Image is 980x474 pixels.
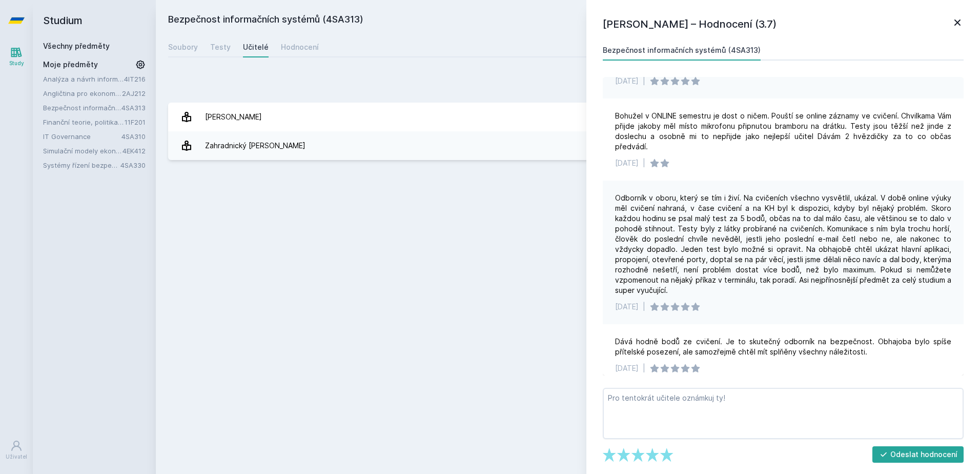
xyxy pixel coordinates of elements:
div: Učitelé [243,42,269,52]
a: 4SA330 [120,161,146,169]
a: 11F201 [125,118,146,126]
div: Testy [210,42,231,52]
div: Uživatel [6,453,27,461]
a: Angličtina pro ekonomická studia 2 (B2/C1) [43,88,122,98]
div: [PERSON_NAME] [205,107,262,127]
a: Soubory [168,37,198,57]
a: Všechny předměty [43,42,110,50]
a: Systémy řízení bezpečnostních událostí [43,160,120,170]
a: Zahradnický [PERSON_NAME] 11 hodnocení 3.7 [168,131,968,160]
a: Finanční teorie, politika a instituce [43,117,125,127]
div: [DATE] [615,158,639,168]
a: Uživatel [2,434,31,466]
h2: Bezpečnost informačních systémů (4SA313) [168,12,850,29]
div: Study [9,60,24,67]
a: IT Governance [43,131,121,142]
div: Hodnocení [281,42,319,52]
a: Učitelé [243,37,269,57]
a: 2AJ212 [122,89,146,97]
a: Simulační modely ekonomických procesů [43,146,122,156]
a: Analýza a návrh informačních systémů [43,74,124,84]
div: Soubory [168,42,198,52]
a: 4SA310 [121,132,146,141]
a: Study [2,41,31,72]
div: | [643,76,645,86]
div: [DATE] [615,76,639,86]
a: 4SA313 [121,104,146,112]
a: Bezpečnost informačních systémů [43,103,121,113]
a: [PERSON_NAME] 5 hodnocení 4.0 [168,103,968,131]
span: Moje předměty [43,60,98,70]
div: Zahradnický [PERSON_NAME] [205,135,305,156]
a: 4EK412 [122,147,146,155]
div: Bohužel v ONLINE semestru je dost o ničem. Pouští se online záznamy ve cvičení. Chvilkama Vám při... [615,111,951,152]
a: Testy [210,37,231,57]
a: 4IT216 [124,75,146,83]
a: Hodnocení [281,37,319,57]
div: | [643,158,645,168]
